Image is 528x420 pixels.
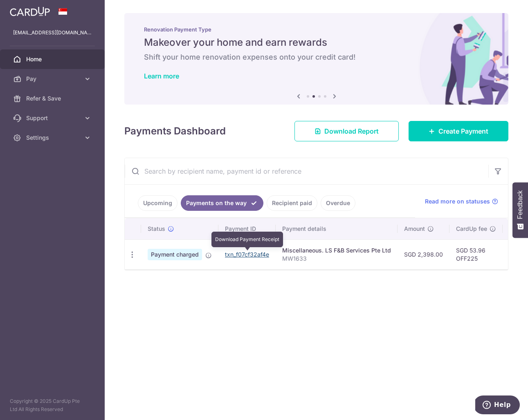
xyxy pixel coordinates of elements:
[276,218,398,239] th: Payment details
[148,249,202,260] span: Payment charged
[144,36,489,49] h5: Makeover your home and earn rewards
[218,218,276,239] th: Payment ID
[26,75,80,83] span: Pay
[475,395,520,416] iframe: Opens a widget where you can find more information
[26,134,80,142] span: Settings
[26,114,80,122] span: Support
[267,195,317,211] a: Recipient paid
[26,94,80,103] span: Refer & Save
[125,158,488,184] input: Search by recipient name, payment id or reference
[517,190,524,219] span: Feedback
[282,255,391,263] p: MW1633
[144,72,179,80] a: Learn more
[144,52,489,62] h6: Shift your home renovation expenses onto your credit card!
[321,195,355,211] a: Overdue
[10,7,50,16] img: CardUp
[13,29,92,37] p: [EMAIL_ADDRESS][DOMAIN_NAME]
[398,239,449,269] td: SGD 2,398.00
[425,197,498,206] a: Read more on statuses
[26,55,80,63] span: Home
[324,126,379,136] span: Download Report
[124,124,226,139] h4: Payments Dashboard
[181,195,263,211] a: Payments on the way
[225,251,269,258] a: txn_f07cf32af4e
[409,121,508,141] a: Create Payment
[138,195,177,211] a: Upcoming
[148,225,165,233] span: Status
[124,13,508,105] img: Renovation banner
[425,197,490,206] span: Read more on statuses
[456,225,487,233] span: CardUp fee
[404,225,425,233] span: Amount
[438,126,488,136] span: Create Payment
[144,26,489,33] p: Renovation Payment Type
[211,232,283,247] div: Download Payment Receipt
[449,239,503,269] td: SGD 53.96 OFF225
[512,182,528,238] button: Feedback - Show survey
[282,246,391,255] div: Miscellaneous. LS F&B Services Pte Ltd
[294,121,399,141] a: Download Report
